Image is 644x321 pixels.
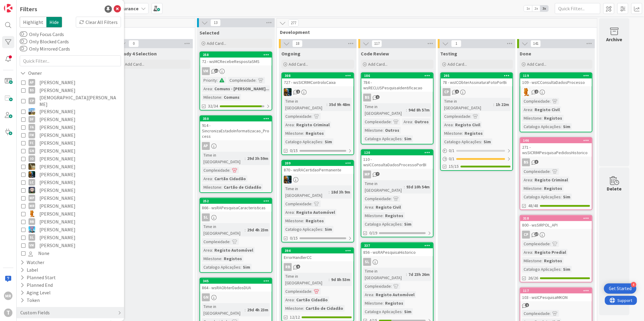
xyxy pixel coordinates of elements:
div: 119109 - wsICConsultaDadosProcesso [520,73,592,86]
span: : [542,185,542,192]
div: FA [29,124,35,131]
span: : [221,184,222,190]
div: Complexidade [522,98,550,104]
div: 146271 - wsSICRIMPesquisaPedidosHistorico [520,138,592,157]
a: 119109 - wsICConsultaDadosProcessoRLComplexidade:Area:Registo CivilMilestone:RegistosCatalogo Apl... [520,72,592,132]
div: 209870 - wsRACertidaoPermanente [282,160,354,174]
img: JC [284,88,292,96]
div: Registos [542,185,564,192]
span: 0/15 [290,147,298,154]
div: DF [29,116,35,123]
span: : [294,121,295,128]
a: 318800 - wsSIRPOL_APICPComplexidade:Area:Registo PredialMilestone:RegistosCatalogo Aplicações:Sim... [520,215,592,283]
button: FC [PERSON_NAME] [21,139,119,147]
div: Sim [323,138,334,145]
span: Add Card... [368,61,387,67]
span: [PERSON_NAME] [39,155,75,163]
span: : [383,127,384,134]
div: Milestone [363,127,383,134]
div: 72 - wsMCRecebeRespostaSMS [200,58,272,65]
img: JC [284,176,292,184]
div: Time in [GEOGRAPHIC_DATA] [202,223,245,237]
div: Milestone [443,130,462,137]
div: 252866 - wsRAPesquisaCaracteristicas [200,198,272,212]
span: : [329,189,330,195]
span: [PERSON_NAME] [39,131,75,139]
span: Support [13,1,28,8]
button: LC [PERSON_NAME] [21,178,119,186]
div: VM [29,242,35,249]
div: 350 [200,116,272,121]
div: Complexidade [363,195,391,202]
button: AP [PERSON_NAME] [21,78,119,86]
span: : [391,195,392,202]
button: IO [PERSON_NAME] [21,155,119,163]
span: Add Card... [527,61,546,67]
div: 337 [361,243,433,248]
span: : [256,77,257,84]
span: : [212,175,213,182]
div: Sim [562,194,572,200]
span: [PERSON_NAME] [39,233,75,241]
div: 337 [364,243,433,248]
span: 48/48 [528,203,538,209]
span: 15/15 [449,163,459,170]
div: Catalogo Aplicações [363,221,402,227]
div: Complexidade [522,240,550,247]
div: 110 - wsICConsultaDadosProcessoPorBI [361,155,433,169]
div: Registo Criminal [533,177,569,183]
button: FA [PERSON_NAME] [21,123,119,131]
button: DF [PERSON_NAME] [21,115,119,123]
div: Area [363,204,373,210]
div: Time in [GEOGRAPHIC_DATA] [363,103,406,117]
button: RB [PERSON_NAME] [21,218,119,226]
div: Milestone [522,115,542,121]
span: [PERSON_NAME] [39,218,75,226]
div: Registo Criminal [295,121,331,128]
div: Time in [GEOGRAPHIC_DATA] [363,180,404,194]
div: Area [202,175,212,182]
div: 146 [520,138,592,143]
div: 252 [200,198,272,204]
input: Quick Filter... [555,3,600,14]
div: Complexidade [202,238,230,245]
button: BS [PERSON_NAME] [21,86,119,94]
div: 186784 - wsRECLUSPesquisaIdentificacao [361,73,433,92]
div: Registos [304,130,325,137]
div: Milestone [202,184,221,190]
span: : [404,184,405,190]
div: Area [402,118,412,125]
span: [PERSON_NAME] [39,108,75,115]
div: 308727 - wsSICRIMControloCaixa [282,73,354,86]
span: 3 [535,160,538,164]
span: Add Card... [125,61,144,67]
div: BS [363,94,371,101]
input: Quick Filter... [20,55,121,66]
span: [PERSON_NAME] [39,210,75,218]
div: 0/1 [441,147,512,154]
div: 914 - SincronizaEstadoInformatizacao_Process [200,121,272,140]
div: 271 - wsSICRIMPesquisaPedidosHistorico [520,143,592,157]
span: : [550,168,551,175]
span: : [470,113,471,120]
div: 800 - wsSIRPOL_API [520,221,592,229]
div: 78 - wsICObterAssinaturaFotoPorBi [441,78,512,86]
span: [DEMOGRAPHIC_DATA][PERSON_NAME] [39,94,119,108]
button: MP [PERSON_NAME] [21,194,119,202]
div: Comuns [222,94,241,101]
div: JC [282,176,354,184]
div: Complexidade [522,168,550,175]
a: 350914 - SincronizaEstadoInformatizacao_ProcessAPTime in [GEOGRAPHIC_DATA]:29d 3h 59mComplexidade... [200,115,272,193]
div: AP [202,142,210,150]
span: : [406,107,407,113]
div: Area [202,247,212,253]
div: Registo Civil [374,204,402,210]
span: : [217,77,218,84]
button: SF [PERSON_NAME] [21,226,119,233]
a: 120110 - wsICConsultaDadosProcessoPorBIMPTime in [GEOGRAPHIC_DATA]:93d 10h 54mComplexidade:Area:R... [361,149,434,237]
span: 11 [214,69,218,73]
span: : [221,94,222,101]
div: Area [443,121,453,128]
div: 1h 22m [494,101,511,108]
div: Catalogo Aplicações [522,194,561,200]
